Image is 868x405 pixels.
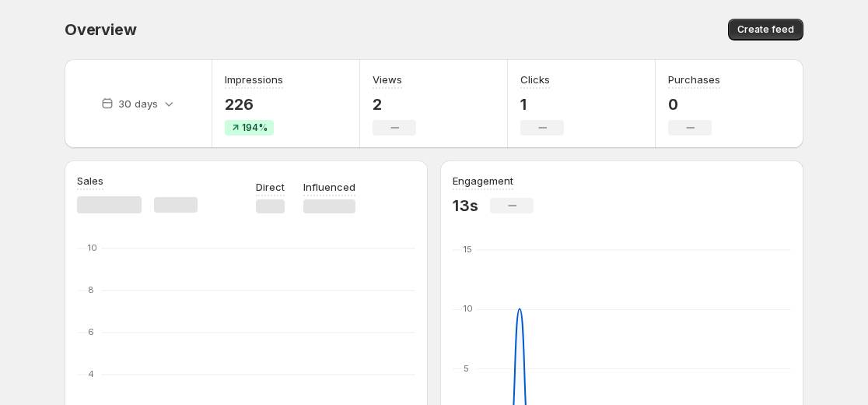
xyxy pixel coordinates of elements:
[256,179,285,195] p: Direct
[520,95,564,114] p: 1
[118,96,158,111] p: 30 days
[668,95,720,114] p: 0
[464,303,473,314] text: 10
[668,72,720,87] h3: Purchases
[88,284,94,295] text: 8
[88,326,94,337] text: 6
[303,179,355,195] p: Influenced
[65,20,136,39] span: Overview
[88,368,94,379] text: 4
[464,363,469,374] text: 5
[242,121,268,134] span: 194%
[464,244,472,255] text: 15
[77,173,103,188] h3: Sales
[453,196,478,215] p: 13s
[520,72,550,87] h3: Clicks
[373,72,402,87] h3: Views
[225,95,283,114] p: 226
[728,19,803,40] button: Create feed
[88,242,97,253] text: 10
[373,95,416,114] p: 2
[225,72,283,87] h3: Impressions
[453,173,513,188] h3: Engagement
[737,23,794,36] span: Create feed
